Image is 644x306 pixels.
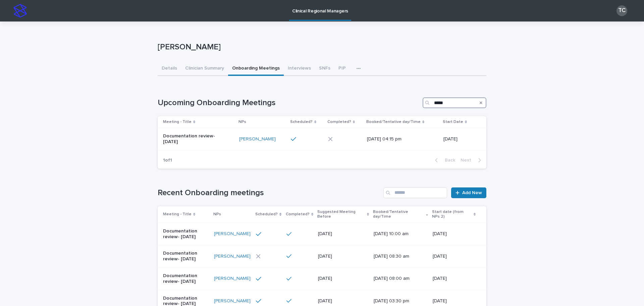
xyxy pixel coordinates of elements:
p: [DATE] [443,136,476,142]
p: Meeting - Title [163,118,192,126]
p: [DATE] [318,276,366,281]
p: Scheduled? [290,118,313,126]
a: Add New [451,187,486,198]
p: Scheduled? [255,211,278,218]
a: [PERSON_NAME] [214,298,251,304]
p: Documentation review- [DATE] [163,133,219,145]
div: TC [616,5,627,16]
p: [DATE] [318,254,366,259]
p: [DATE] 08:00 am [374,276,422,281]
p: [PERSON_NAME] [158,42,484,52]
a: [PERSON_NAME] [239,136,276,142]
button: Onboarding Meetings [228,62,284,76]
p: NPs [238,118,246,126]
button: Back [430,157,458,163]
p: [DATE] 03:30 pm [374,298,422,304]
tr: Documentation review- [DATE][PERSON_NAME] [DATE][DATE] 10:00 am[DATE] [158,223,486,245]
p: Suggested Meeting Before [317,208,365,221]
h1: Recent Onboarding meetings [158,188,381,198]
button: Clinician Summary [181,62,228,76]
p: [DATE] 04:15 pm [367,136,423,142]
span: Next [461,158,475,163]
h1: Upcoming Onboarding Meetings [158,98,420,108]
button: Interviews [284,62,315,76]
p: Start Date [443,118,463,126]
p: Completed? [286,211,310,218]
p: Documentation review- [DATE] [163,228,209,240]
p: Booked/Tentative day/Time [366,118,421,126]
button: SNFs [315,62,334,76]
p: Completed? [327,118,351,126]
p: [DATE] 08:30 am [374,254,422,259]
a: [PERSON_NAME] [214,231,251,237]
input: Search [383,187,447,198]
tr: Documentation review- [DATE][PERSON_NAME] [DATE] 04:15 pm[DATE] [158,128,486,150]
p: 1 of 1 [158,152,177,169]
p: Start date (from NPs 2) [432,208,472,221]
button: PIP [334,62,350,76]
button: Next [458,157,486,163]
button: Details [158,62,181,76]
p: [DATE] [318,298,366,304]
p: [DATE] [433,231,476,237]
img: stacker-logo-s-only.png [13,4,27,17]
a: [PERSON_NAME] [214,276,251,281]
span: Back [441,158,455,163]
a: [PERSON_NAME] [214,254,251,259]
tr: Documentation review- [DATE][PERSON_NAME] [DATE][DATE] 08:30 am[DATE] [158,245,486,268]
p: [DATE] [433,298,476,304]
p: Meeting - Title [163,211,192,218]
input: Search [423,97,486,108]
p: Booked/Tentative day/Time [373,208,424,221]
p: [DATE] [433,254,476,259]
p: [DATE] [318,231,366,237]
p: Documentation review- [DATE] [163,273,209,285]
p: [DATE] [433,276,476,281]
p: Documentation review- [DATE] [163,251,209,262]
tr: Documentation review- [DATE][PERSON_NAME] [DATE][DATE] 08:00 am[DATE] [158,267,486,290]
span: Add New [462,190,482,195]
p: NPs [213,211,221,218]
p: [DATE] 10:00 am [374,231,422,237]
